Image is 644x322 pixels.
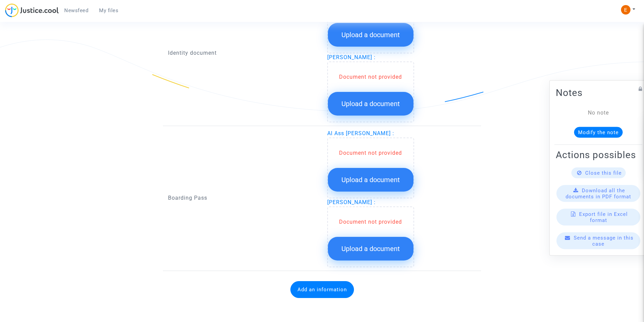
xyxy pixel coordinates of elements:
[327,130,394,137] span: Al Ass [PERSON_NAME] :
[328,218,413,226] div: Document not provided
[328,237,413,261] button: Upload a document
[341,176,400,184] span: Upload a document
[64,7,88,14] span: Newsfeed
[566,108,631,117] div: No note
[5,3,59,17] img: jc-logo.svg
[341,31,400,39] span: Upload a document
[328,149,413,157] div: Document not provided
[566,187,631,199] span: Download all the documents in PDF format
[290,281,354,298] button: Add an information
[341,100,400,108] span: Upload a document
[585,170,622,176] span: Close this file
[328,73,413,81] div: Document not provided
[556,149,641,160] h2: Actions possibles
[574,127,623,138] button: Modify the note
[328,23,413,47] button: Upload a document
[99,7,118,14] span: My files
[621,5,630,15] img: ACg8ocIeiFvHKe4dA5oeRFd_CiCnuxWUEc1A2wYhRJE3TTWt=s96-c
[556,86,641,98] h2: Notes
[168,194,317,202] p: Boarding Pass
[327,199,376,205] span: [PERSON_NAME] :
[94,5,124,16] a: My files
[579,211,628,223] span: Export file in Excel format
[59,5,94,16] a: Newsfeed
[327,54,376,60] span: [PERSON_NAME] :
[328,92,413,116] button: Upload a document
[341,245,400,253] span: Upload a document
[574,234,634,247] span: Send a message in this case
[328,168,413,192] button: Upload a document
[168,49,317,57] p: Identity document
